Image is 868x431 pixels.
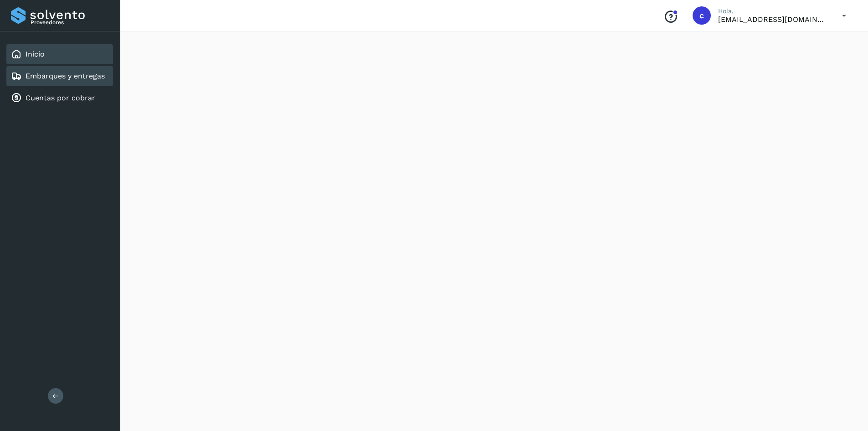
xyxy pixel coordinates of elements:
[6,44,113,64] div: Inicio
[718,7,827,15] p: Hola,
[6,66,113,86] div: Embarques y entregas
[6,88,113,108] div: Cuentas por cobrar
[26,72,105,80] a: Embarques y entregas
[31,19,109,26] p: Proveedores
[26,93,95,102] a: Cuentas por cobrar
[26,50,45,58] a: Inicio
[718,15,827,24] p: cuentas3@enlacesmet.com.mx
